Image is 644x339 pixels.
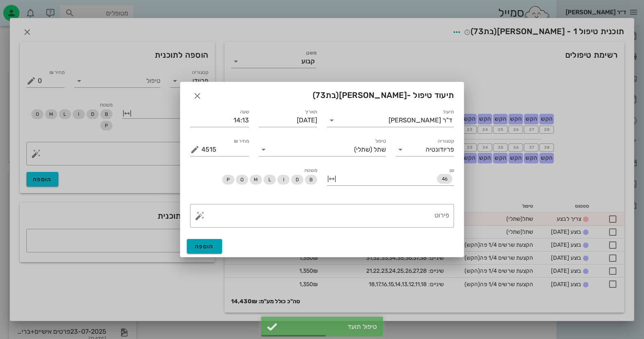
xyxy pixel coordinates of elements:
[296,175,299,185] span: D
[195,243,214,250] span: הוספה
[240,109,249,115] label: שעה
[309,175,313,185] span: B
[283,175,284,185] span: I
[227,175,230,185] span: P
[327,114,454,127] div: תיעודד"ר [PERSON_NAME]
[305,109,318,115] label: תאריך
[233,138,249,144] label: מחיר ₪
[438,138,454,144] label: קטגוריה
[305,167,317,173] span: משטח
[442,174,447,184] span: 46
[339,90,407,100] span: [PERSON_NAME]
[443,109,454,115] label: תיעוד
[354,146,372,153] span: (שתלי)
[316,90,326,100] span: 73
[375,138,385,144] label: טיפול
[281,323,377,330] div: טיפול תועד
[313,89,454,102] span: תיעוד טיפול -
[254,175,258,185] span: M
[268,175,271,185] span: L
[190,145,200,154] button: מחיר ₪ appended action
[389,117,452,124] div: ד"ר [PERSON_NAME]
[240,175,244,185] span: O
[313,90,339,100] span: (בת )
[187,239,222,254] button: הוספה
[374,146,386,153] span: שתל
[450,167,454,174] label: שן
